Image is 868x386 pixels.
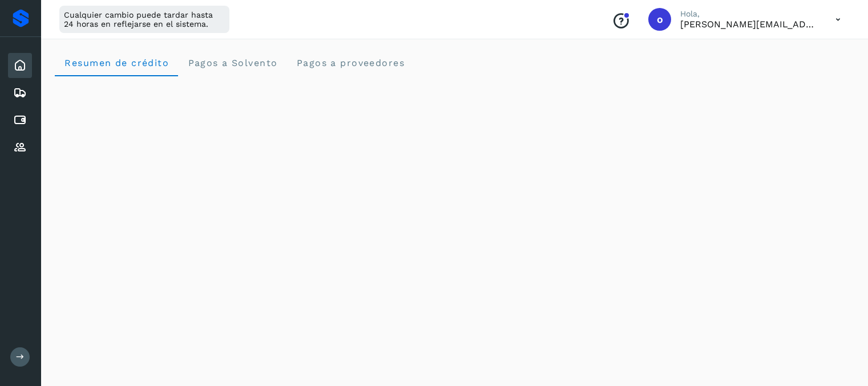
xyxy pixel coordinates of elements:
[8,108,32,133] div: Cuentas por pagar
[64,58,169,68] span: Resumen de crédito
[296,58,405,68] span: Pagos a proveedores
[8,53,32,78] div: Inicio
[680,9,817,19] p: Hola,
[8,135,32,160] div: Proveedores
[187,58,277,68] span: Pagos a Solvento
[680,19,817,30] p: obed.perez@clcsolutions.com.mx
[8,80,32,105] div: Embarques
[59,6,229,33] div: Cualquier cambio puede tardar hasta 24 horas en reflejarse en el sistema.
